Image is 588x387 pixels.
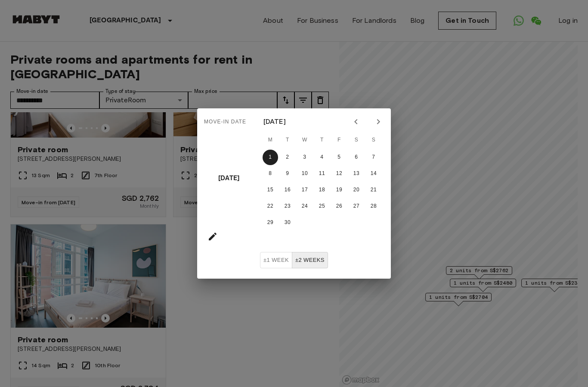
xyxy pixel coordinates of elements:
button: 24 [297,199,313,214]
button: 5 [331,150,347,165]
button: 25 [314,199,330,214]
button: 27 [349,199,364,214]
button: calendar view is open, go to text input view [204,228,221,245]
button: 22 [263,199,278,214]
button: 11 [314,166,330,181]
button: ±2 weeks [292,252,328,269]
button: 2 [280,150,295,165]
button: 15 [263,182,278,198]
div: Move In Flexibility [260,252,328,269]
button: 16 [280,182,295,198]
button: Previous month [349,114,363,129]
button: 29 [263,215,278,230]
span: Move-in date [204,115,246,129]
button: Next month [371,114,386,129]
button: 3 [297,150,313,165]
button: 7 [366,150,381,165]
button: 28 [366,199,381,214]
span: Monday [263,132,278,149]
div: [DATE] [263,117,286,127]
button: 17 [297,182,313,198]
h4: [DATE] [218,170,239,187]
span: Saturday [349,132,364,149]
button: 30 [280,215,295,230]
button: 1 [263,150,278,165]
button: 10 [297,166,313,181]
button: 6 [349,150,364,165]
button: 9 [280,166,295,181]
button: 19 [331,182,347,198]
button: 20 [349,182,364,198]
button: 26 [331,199,347,214]
button: 14 [366,166,381,181]
button: 8 [263,166,278,181]
span: Friday [331,132,347,149]
button: 23 [280,199,295,214]
button: 18 [314,182,330,198]
span: Wednesday [297,132,313,149]
button: 12 [331,166,347,181]
span: Sunday [366,132,381,149]
button: ±1 week [260,252,292,269]
button: 21 [366,182,381,198]
span: Thursday [314,132,330,149]
button: 13 [349,166,364,181]
span: Tuesday [280,132,295,149]
button: 4 [314,150,330,165]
